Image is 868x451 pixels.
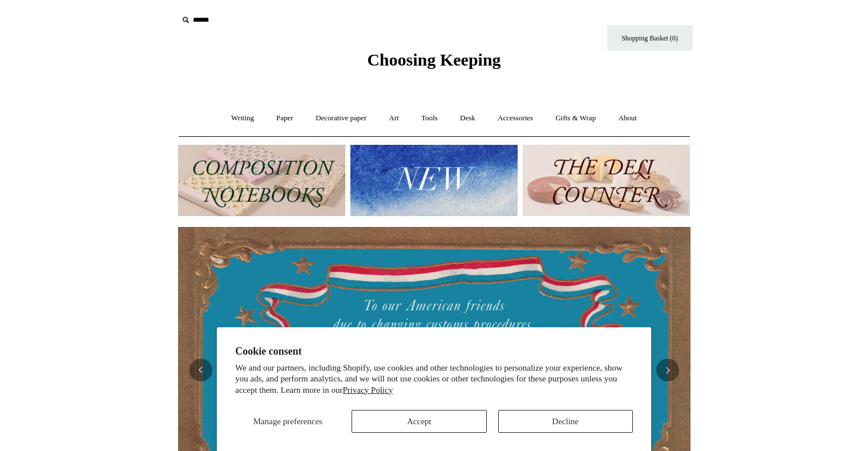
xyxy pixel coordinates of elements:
a: Art [379,103,409,133]
button: Next [656,359,679,381]
span: Manage preferences [253,417,322,426]
button: Manage preferences [235,410,340,433]
img: 202302 Composition ledgers.jpg__PID:69722ee6-fa44-49dd-a067-31375e5d54ec [178,145,345,216]
a: About [608,103,647,133]
button: Accept [352,410,486,433]
a: Tools [411,103,448,133]
img: The Deli Counter [523,145,690,216]
a: Decorative paper [305,103,377,133]
a: Shopping Basket (0) [607,25,693,51]
img: New.jpg__PID:f73bdf93-380a-4a35-bcfe-7823039498e1 [350,145,518,216]
button: Previous [189,359,212,381]
p: We and our partners, including Shopify, use cookies and other technologies to personalize your ex... [235,363,633,396]
a: Gifts & Wrap [545,103,606,133]
button: Decline [498,410,633,433]
span: Choosing Keeping [367,50,500,69]
a: Writing [221,103,264,133]
h2: Cookie consent [235,346,633,357]
a: Paper [266,103,304,133]
a: Accessories [487,103,543,133]
a: Choosing Keeping [367,59,500,67]
a: Privacy Policy [343,385,393,395]
a: Desk [450,103,486,133]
